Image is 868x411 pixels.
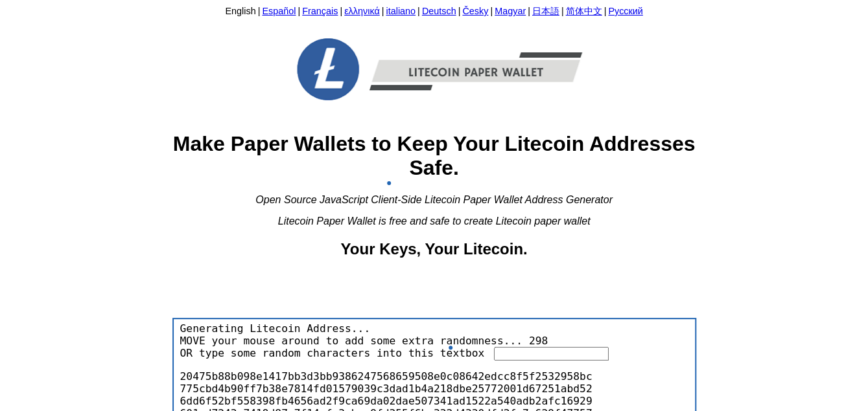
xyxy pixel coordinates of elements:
div: Open Source JavaScript Client-Side Litecoin Paper Wallet Address Generator [172,194,696,206]
h2: Your Keys, Your Litecoin. [172,240,696,258]
span: MOVE your mouse around to add some extra randomness... [177,331,526,347]
a: English [225,6,255,16]
a: Deutsch [422,6,456,16]
a: 简体中文 [565,6,602,16]
span: 298 [526,331,551,347]
a: Česky [462,6,488,16]
a: Magyar [495,6,526,16]
a: Español [262,6,296,16]
div: | | | | | | | | | | [172,5,696,21]
span: Generating Litecoin Address... [177,319,374,335]
span: OR type some random characters into this textbox [177,344,488,359]
a: 日本語 [532,6,559,16]
a: Français [302,6,338,16]
a: ελληνικά [344,6,380,16]
img: Free-Litecoin-Paper-Wallet [259,23,609,116]
a: italiano [386,6,416,16]
div: Litecoin Paper Wallet is free and safe to create Litecoin paper wallet [172,216,696,227]
a: Русский [608,6,642,16]
h1: Make Paper Wallets to Keep Your Litecoin Addresses Safe. [172,132,696,180]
